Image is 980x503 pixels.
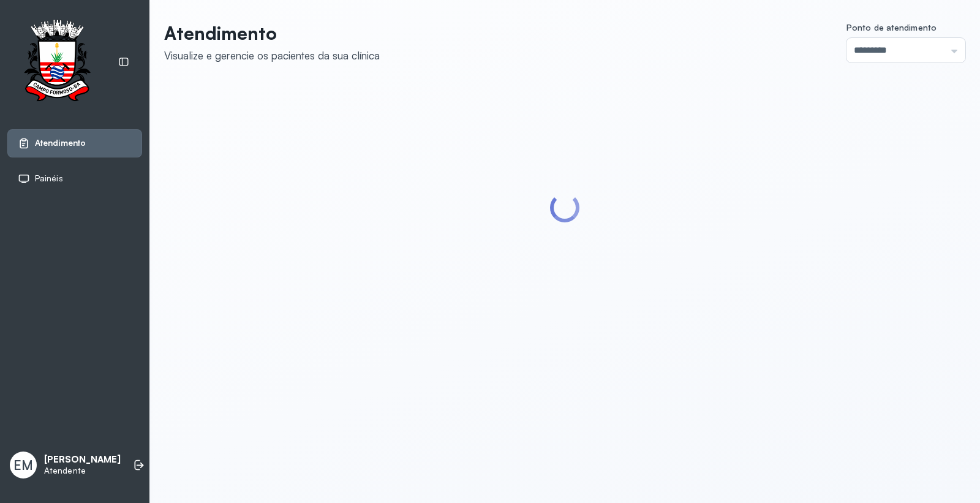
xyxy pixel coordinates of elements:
[18,137,132,149] a: Atendimento
[44,454,121,466] p: [PERSON_NAME]
[846,22,937,32] span: Ponto de atendimento
[35,173,63,184] span: Painéis
[164,22,380,44] p: Atendimento
[13,20,101,105] img: Logotipo do estabelecimento
[164,49,380,62] div: Visualize e gerencie os pacientes da sua clínica
[35,138,86,148] span: Atendimento
[44,466,121,476] p: Atendente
